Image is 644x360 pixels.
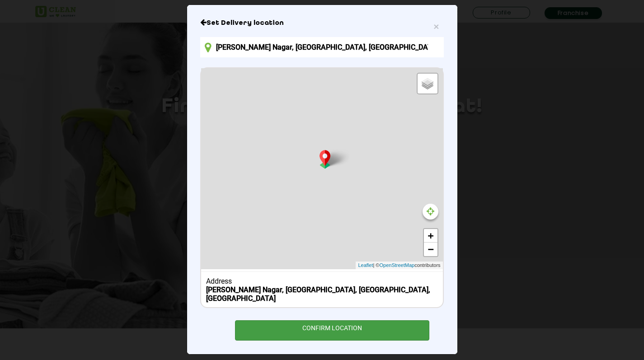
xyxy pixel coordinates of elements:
div: | © contributors [356,262,442,269]
b: [PERSON_NAME] Nagar, [GEOGRAPHIC_DATA], [GEOGRAPHIC_DATA], [GEOGRAPHIC_DATA] [206,285,430,303]
span: × [433,21,439,32]
a: Leaflet [358,262,373,269]
a: Layers [418,74,437,94]
button: Close [433,22,439,31]
input: Enter location [200,37,443,57]
a: OpenStreetMap [379,262,414,269]
h6: Close [200,19,443,28]
div: CONFIRM LOCATION [235,320,430,341]
div: Address [206,277,438,285]
a: Zoom in [424,229,437,243]
a: Zoom out [424,243,437,256]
